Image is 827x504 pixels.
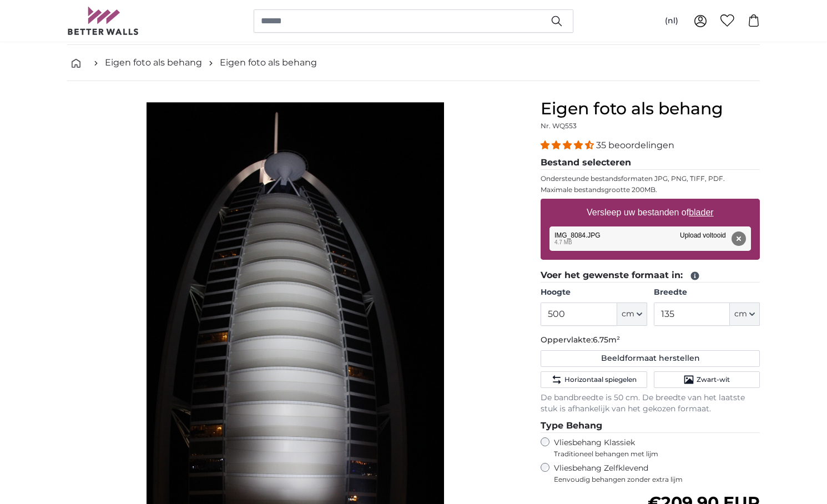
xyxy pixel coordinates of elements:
[654,371,760,388] button: Zwart-wit
[67,45,760,81] nav: breadcrumbs
[554,475,760,484] span: Eenvoudig behangen zonder extra lijm
[67,7,139,35] img: Betterwalls
[220,56,317,69] a: Eigen foto als behang
[593,335,620,345] span: 6.75m²
[554,450,739,458] span: Traditioneel behangen met lijm
[654,287,760,298] label: Breedte
[541,99,760,119] h1: Eigen foto als behang
[596,140,674,150] span: 35 beoordelingen
[656,11,687,31] button: (nl)
[689,208,713,217] u: blader
[541,140,596,150] span: 4.34 stars
[730,303,760,326] button: cm
[541,185,760,194] p: Maximale bestandsgrootte 200MB.
[554,463,760,484] label: Vliesbehang Zelfklevend
[105,56,202,69] a: Eigen foto als behang
[541,335,760,346] p: Oppervlakte:
[541,269,760,283] legend: Voer het gewenste formaat in:
[541,287,647,298] label: Hoogte
[541,350,760,367] button: Beeldformaat herstellen
[554,437,739,458] label: Vliesbehang Klassiek
[541,392,760,415] p: De bandbreedte is 50 cm. De breedte van het laatste stuk is afhankelijk van het gekozen formaat.
[541,122,577,130] span: Nr. WQ553
[617,303,647,326] button: cm
[541,371,647,388] button: Horizontaal spiegelen
[622,309,634,320] span: cm
[564,375,637,384] span: Horizontaal spiegelen
[541,174,760,183] p: Ondersteunde bestandsformaten JPG, PNG, TIFF, PDF.
[697,375,730,384] span: Zwart-wit
[541,419,760,433] legend: Type Behang
[582,201,718,224] label: Versleep uw bestanden of
[734,309,747,320] span: cm
[541,156,760,170] legend: Bestand selecteren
